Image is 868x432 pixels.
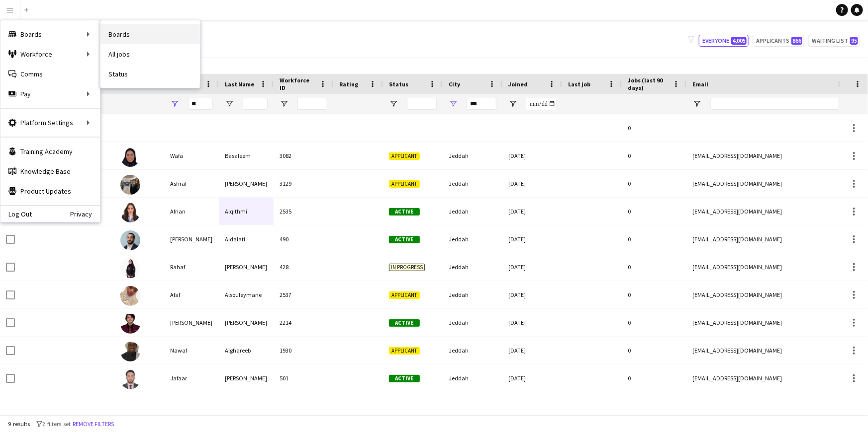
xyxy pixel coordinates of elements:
button: Open Filter Menu [692,99,701,108]
a: Knowledge Base [0,161,100,181]
img: Nawaf Alghareeb [120,342,140,361]
div: [PERSON_NAME] [219,253,274,281]
div: Aldalati [219,225,274,253]
a: Comms [0,64,100,84]
div: [DATE] [502,253,562,281]
span: Applicant [389,152,420,160]
span: Applicant [389,291,420,299]
input: Status Filter Input [407,98,437,110]
div: Jeddah [443,170,502,197]
div: Ashraf [164,170,219,197]
div: Afnan [164,198,219,225]
div: 0 [622,253,686,281]
button: Open Filter Menu [449,99,458,108]
div: [PERSON_NAME] [164,309,219,336]
div: 428 [274,253,333,281]
div: Workforce [0,44,100,64]
div: Basaleem [219,142,274,169]
button: Open Filter Menu [225,99,234,108]
div: Rahaf [164,253,219,281]
span: Last Name [225,80,254,88]
div: Jeddah [443,142,502,169]
span: City [449,80,460,88]
div: 0 [622,281,686,308]
button: Open Filter Menu [280,99,289,108]
div: Alsouleymane [219,281,274,308]
div: Jeddah [443,253,502,281]
span: 95 [850,37,858,45]
img: Afaf Alsouleymane [120,286,140,306]
div: Alqithmi [219,198,274,225]
img: Ashraf Ali [120,175,140,195]
img: Mustafa Aldalati [120,230,140,250]
span: 2 filters set [42,420,71,428]
input: Joined Filter Input [526,98,556,110]
button: Open Filter Menu [389,99,398,108]
div: [DATE] [502,225,562,253]
div: Jeddah [443,198,502,225]
button: Applicants866 [753,35,804,47]
div: 0 [622,198,686,225]
span: Joined [508,80,528,88]
div: [DATE] [502,364,562,392]
div: [DATE] [502,337,562,364]
button: Open Filter Menu [170,99,179,108]
div: 3129 [274,170,333,197]
div: 2214 [274,309,333,336]
a: Training Academy [0,142,100,161]
div: [PERSON_NAME] [219,309,274,336]
div: Jeddah [443,337,502,364]
button: Remove filters [71,419,116,430]
span: 4,005 [731,37,747,45]
span: Active [389,208,420,216]
div: 1930 [274,337,333,364]
div: 2535 [274,198,333,225]
button: Waiting list95 [808,35,860,47]
a: Status [100,64,200,84]
div: Jeddah [443,281,502,308]
div: Alghareeb [219,337,274,364]
span: Status [389,80,408,88]
input: Last Name Filter Input [243,98,268,110]
span: Jobs (last 90 days) [628,76,669,91]
span: Workforce ID [280,76,315,91]
div: [DATE] [502,142,562,169]
div: Pay [0,84,100,104]
div: Platform Settings [0,113,100,133]
div: Jeddah [443,364,502,392]
a: Privacy [70,210,100,218]
img: Afnan Alqithmi [120,203,140,222]
input: City Filter Input [467,98,496,110]
div: Boards [0,24,100,44]
img: Jafaar Alsharif [120,369,140,389]
div: 490 [274,225,333,253]
a: Log Out [0,210,32,218]
div: 0 [622,114,686,142]
div: 0 [622,142,686,169]
div: [DATE] [502,309,562,336]
div: [DATE] [502,281,562,308]
span: Active [389,319,420,327]
div: 2537 [274,281,333,308]
span: Applicant [389,347,420,355]
div: [PERSON_NAME] [219,364,274,392]
span: Active [389,375,420,382]
div: [DATE] [502,170,562,197]
button: Everyone4,005 [699,35,749,47]
span: Applicant [389,180,420,188]
div: Afaf [164,281,219,308]
div: Wafa [164,142,219,169]
a: Product Updates [0,181,100,201]
div: Jafaar [164,364,219,392]
div: [PERSON_NAME] [219,170,274,197]
img: Wafa Basaleem [120,147,140,167]
div: [DATE] [502,198,562,225]
a: Boards [100,24,200,44]
div: [PERSON_NAME] [164,225,219,253]
span: Active [389,236,420,243]
img: Rahaf Abu hassan [120,258,140,278]
img: Afnan Mohammed NaseerUddin [120,314,140,334]
div: 0 [622,364,686,392]
input: Workforce ID Filter Input [297,98,327,110]
div: 0 [622,170,686,197]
